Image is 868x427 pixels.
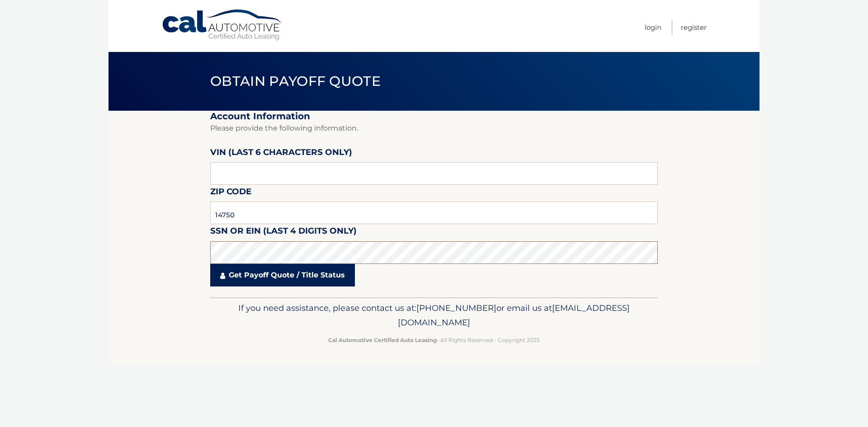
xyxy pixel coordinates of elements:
p: If you need assistance, please contact us at: or email us at [216,301,652,330]
a: Register [681,20,707,35]
a: Get Payoff Quote / Title Status [210,264,355,286]
p: Please provide the following information. [210,122,658,135]
a: Cal Automotive [161,9,283,41]
a: Login [645,20,661,35]
strong: Cal Automotive Certified Auto Leasing [328,337,437,343]
label: SSN or EIN (last 4 digits only) [210,224,357,241]
label: Zip Code [210,185,251,202]
span: [PHONE_NUMBER] [416,303,496,313]
p: - All Rights Reserved - Copyright 2025 [216,335,652,345]
span: Obtain Payoff Quote [210,73,381,89]
h2: Account Information [210,111,658,122]
label: VIN (last 6 characters only) [210,145,352,162]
